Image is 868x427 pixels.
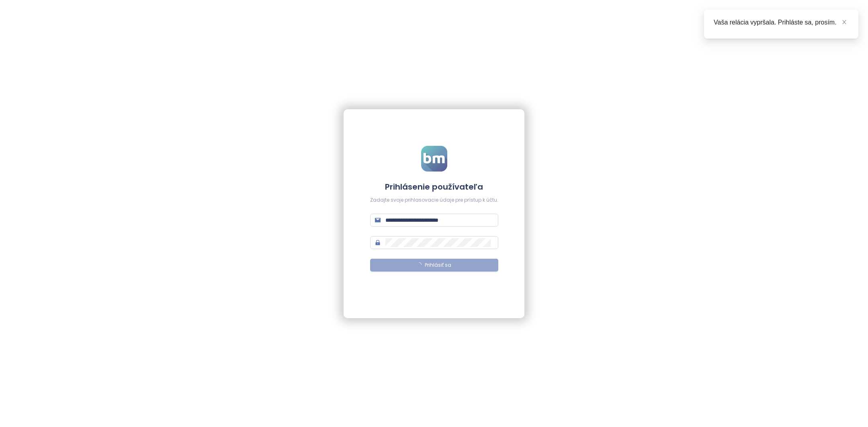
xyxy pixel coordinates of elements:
img: logo [421,146,447,172]
h4: Prihlásenie používateľa [370,181,498,192]
button: Prihlásiť sa [370,259,498,272]
span: loading [417,262,422,267]
span: mail [375,217,381,223]
div: Vaša relácia vypršala. Prihláste sa, prosím. [714,18,849,27]
span: Prihlásiť sa [425,262,451,269]
div: Zadajte svoje prihlasovacie údaje pre prístup k účtu. [370,196,498,204]
span: lock [375,240,381,245]
span: close [841,19,847,25]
